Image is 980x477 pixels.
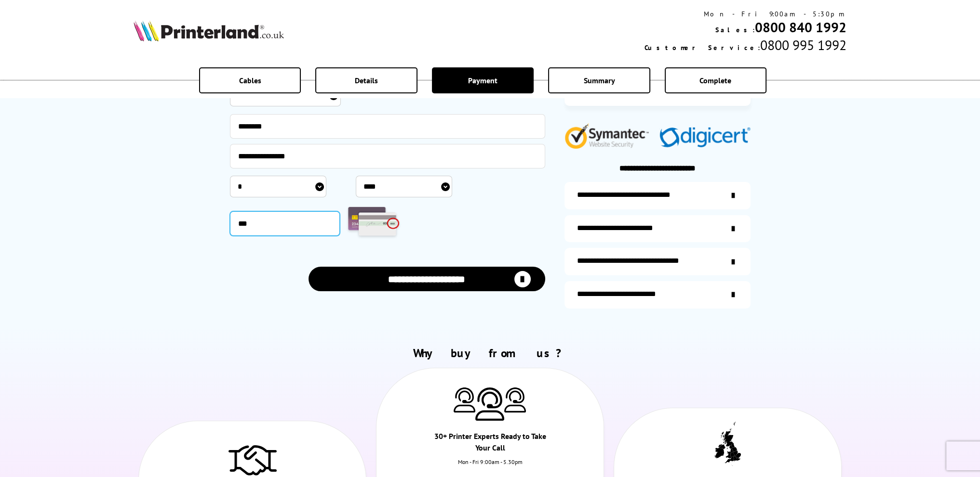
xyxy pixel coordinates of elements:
img: Printer Experts [475,387,504,421]
div: Mon - Fri 9:00am - 5:30pm [644,10,846,18]
img: Printerland Logo [134,20,284,41]
img: UK tax payer [714,422,741,466]
div: 30+ Printer Experts Ready to Take Your Call [433,430,547,458]
a: items-arrive [564,215,751,243]
span: 0800 995 1992 [760,36,846,54]
img: Printer Experts [454,387,475,412]
span: Details [355,76,378,85]
span: Complete [699,76,731,85]
a: 0800 840 1992 [755,18,846,36]
a: additional-ink [564,182,751,209]
span: Cables [239,76,261,85]
a: additional-cables [564,248,751,275]
img: Printer Experts [504,387,526,412]
a: secure-website [564,281,751,309]
span: Customer Service: [644,43,760,52]
h2: Why buy from us? [134,346,846,361]
div: Mon - Fri 9:00am - 5.30pm [376,458,604,475]
span: Sales: [715,26,755,34]
span: Summary [583,76,615,85]
span: Payment [468,76,497,85]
